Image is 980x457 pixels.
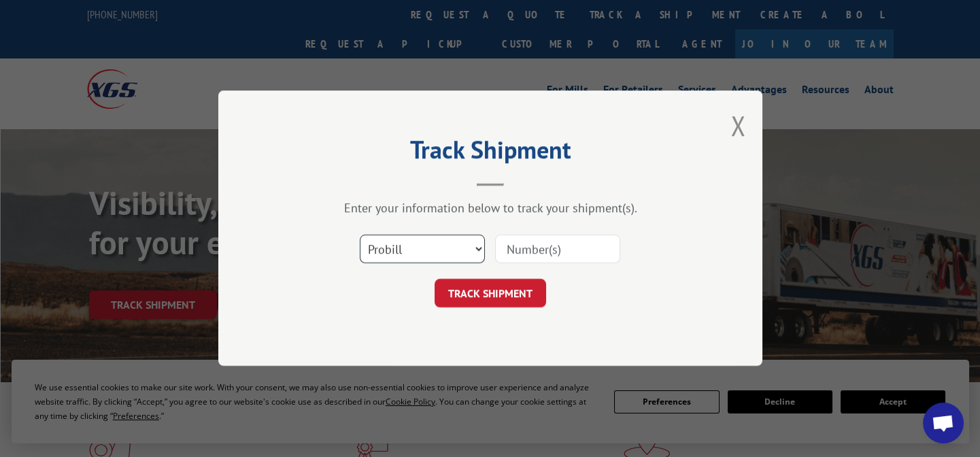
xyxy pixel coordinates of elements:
[435,280,546,308] button: TRACK SHIPMENT
[286,140,694,166] h2: Track Shipment
[923,403,964,443] div: Open chat
[495,235,620,264] input: Number(s)
[286,201,694,216] div: Enter your information below to track your shipment(s).
[730,107,745,143] button: Close modal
